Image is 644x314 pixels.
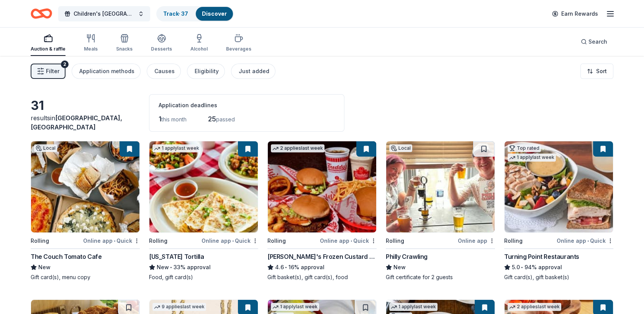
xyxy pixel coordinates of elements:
div: Application deadlines [159,101,335,110]
span: • [521,264,523,270]
button: Filter2 [31,64,66,79]
div: Rolling [504,236,523,245]
div: The Couch Tomato Cafe [31,252,102,261]
div: Gift card(s), menu copy [31,273,140,281]
span: • [170,264,172,270]
div: 2 [61,61,69,68]
div: 1 apply last week [508,154,556,162]
div: Alcohol [190,46,208,52]
div: Gift basket(s), gift card(s), food [267,273,377,281]
div: 94% approval [504,263,613,272]
button: Alcohol [190,31,208,56]
div: Online app Quick [320,236,377,245]
div: 2 applies last week [508,303,561,311]
span: passed [216,116,235,123]
img: Image for California Tortilla [149,141,258,232]
div: Rolling [267,236,286,245]
button: Search [575,34,613,49]
div: Top rated [508,144,541,152]
a: Earn Rewards [547,7,603,21]
span: Sort [596,67,607,76]
div: Gift card(s), gift basket(s) [504,273,613,281]
a: Discover [202,10,227,17]
a: Track· 37 [163,10,188,17]
span: • [351,238,352,244]
img: Image for Turning Point Restaurants [505,141,613,232]
div: Local [389,144,412,152]
div: Online app [458,236,495,245]
div: Causes [154,67,175,76]
div: 2 applies last week [271,144,324,152]
img: Image for The Couch Tomato Cafe [31,141,139,232]
img: Image for Freddy's Frozen Custard & Steakburgers [268,141,376,232]
span: New [393,263,406,272]
div: [PERSON_NAME]'s Frozen Custard & Steakburgers [267,252,377,261]
span: 5.0 [512,263,520,272]
div: Rolling [149,236,167,245]
div: Turning Point Restaurants [504,252,579,261]
a: Image for Turning Point RestaurantsTop rated1 applylast weekRollingOnline app•QuickTurning Point ... [504,141,613,281]
img: Image for Philly Crawling [386,141,495,232]
button: Causes [147,64,181,79]
div: Rolling [386,236,404,245]
div: results [31,113,140,132]
span: 4.6 [275,263,284,272]
div: Gift certificate for 2 guests [386,273,495,281]
div: Eligibility [195,67,219,76]
div: 33% approval [149,263,258,272]
button: Just added [231,64,275,79]
div: Online app Quick [557,236,613,245]
span: Children's [GEOGRAPHIC_DATA] (CHOP) Buddy Walk and Family Fun Day [74,9,135,18]
span: • [587,238,589,244]
div: 1 apply last week [152,144,201,152]
span: [GEOGRAPHIC_DATA], [GEOGRAPHIC_DATA] [31,114,122,131]
div: Meals [84,46,98,52]
a: Image for California Tortilla1 applylast weekRollingOnline app•Quick[US_STATE] TortillaNew•33% ap... [149,141,258,281]
a: Image for The Couch Tomato CafeLocalRollingOnline app•QuickThe Couch Tomato CafeNewGift card(s), ... [31,141,140,281]
span: • [114,238,115,244]
div: Rolling [31,236,49,245]
div: Auction & raffle [31,46,66,52]
div: Online app Quick [202,236,258,245]
div: Desserts [151,46,172,52]
span: New [157,263,169,272]
button: Children's [GEOGRAPHIC_DATA] (CHOP) Buddy Walk and Family Fun Day [58,6,150,21]
button: Auction & raffle [31,31,66,56]
span: this month [161,116,187,123]
div: Beverages [226,46,251,52]
button: Snacks [116,31,133,56]
a: Image for Philly CrawlingLocalRollingOnline appPhilly CrawlingNewGift certificate for 2 guests [386,141,495,281]
span: • [285,264,287,270]
button: Application methods [72,64,141,79]
button: Meals [84,31,98,56]
button: Beverages [226,31,251,56]
div: Local [34,144,57,152]
span: 1 [159,115,161,123]
button: Sort [580,64,613,79]
div: Food, gift card(s) [149,273,258,281]
div: Just added [239,67,269,76]
div: Snacks [116,46,133,52]
span: Filter [46,67,59,76]
div: 9 applies last week [152,303,206,311]
div: Online app Quick [83,236,140,245]
span: • [232,238,234,244]
button: Desserts [151,31,172,56]
button: Eligibility [187,64,225,79]
a: Home [31,5,52,23]
span: in [31,114,122,131]
button: Track· 37Discover [156,6,234,21]
div: 1 apply last week [389,303,438,311]
a: Image for Freddy's Frozen Custard & Steakburgers2 applieslast weekRollingOnline app•Quick[PERSON_... [267,141,377,281]
span: 25 [208,115,216,123]
span: Search [588,37,607,46]
div: 1 apply last week [271,303,319,311]
div: Philly Crawling [386,252,428,261]
div: 16% approval [267,263,377,272]
span: New [38,263,51,272]
div: 31 [31,98,140,113]
div: [US_STATE] Tortilla [149,252,204,261]
div: Application methods [79,67,134,76]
